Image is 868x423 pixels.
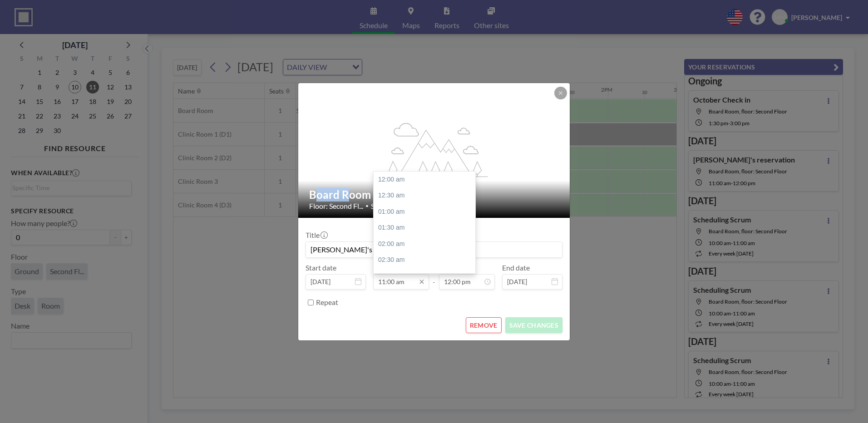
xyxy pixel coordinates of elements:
h2: Board Room [309,188,560,202]
label: Start date [306,263,336,272]
g: flex-grow: 1.2; [381,122,488,177]
button: SAVE CHANGES [505,317,562,333]
div: 12:30 am [374,187,480,204]
div: 02:30 am [374,252,480,268]
div: 12:00 am [374,172,480,188]
span: - [433,266,435,286]
span: • [365,202,369,209]
div: 03:00 am [374,268,480,285]
label: Repeat [316,298,338,307]
span: Floor: Second Fl... [309,202,363,211]
span: Seats: 1 [371,202,395,211]
div: 02:00 am [374,236,480,252]
button: REMOVE [466,317,502,333]
div: 01:30 am [374,220,480,236]
label: Title [306,231,327,240]
input: (No title) [306,242,562,257]
label: End date [502,263,530,272]
div: 01:00 am [374,204,480,220]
